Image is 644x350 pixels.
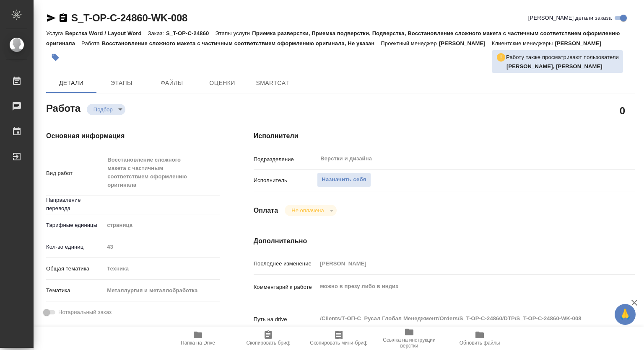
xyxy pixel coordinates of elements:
p: Исполнитель [254,176,317,185]
span: Обновить файлы [460,340,500,346]
p: Верстка Word / Layout Word [65,30,148,36]
p: Услуга [46,30,65,36]
button: Назначить себя [317,172,371,187]
p: Кол-во единиц [46,243,104,251]
b: [PERSON_NAME], [PERSON_NAME] [506,63,602,69]
p: Этапы услуги [215,30,252,36]
button: Обновить файлы [444,327,515,350]
span: Файлы [152,78,192,88]
h2: 0 [620,103,625,118]
p: [PERSON_NAME] [555,40,608,46]
span: Нотариальный заказ [58,308,112,317]
span: 🙏 [618,306,632,323]
p: Малофеева Екатерина, Линова Полина [506,62,619,71]
h4: Дополнительно [254,236,635,246]
button: Скопировать мини-бриф [304,327,374,350]
a: S_T-OP-C-24860-WK-008 [71,12,187,23]
textarea: /Clients/Т-ОП-С_Русал Глобал Менеджмент/Orders/S_T-OP-C-24860/DTP/S_T-OP-C-24860-WK-008 [317,311,603,326]
h2: Работа [46,100,80,115]
span: Этапы [101,78,142,88]
span: Детали [51,78,91,88]
h4: Исполнители [254,131,635,141]
h4: Оплата [254,206,278,216]
p: Клиентские менеджеры [492,40,555,46]
button: Ссылка на инструкции верстки [374,327,444,350]
p: Вид работ [46,169,104,178]
button: Скопировать ссылку [58,13,68,23]
p: [PERSON_NAME] [439,40,492,46]
p: Работа [81,40,102,46]
span: Скопировать мини-бриф [310,340,367,346]
input: Пустое поле [104,241,220,253]
textarea: можно в презу либо в индиз [317,279,603,293]
button: Скопировать бриф [233,327,304,350]
span: Назначить себя [322,175,366,185]
p: Комментарий к работе [254,283,317,291]
button: Подбор [91,106,115,113]
div: страница [104,218,220,232]
button: Скопировать ссылку для ЯМессенджера [46,13,56,23]
span: Оценки [202,78,242,88]
input: Пустое поле [317,257,603,270]
div: Подбор [285,205,336,216]
p: Проектный менеджер [381,40,439,46]
h4: Основная информация [46,131,220,141]
p: Тематика [46,286,104,295]
p: Приемка разверстки, Приемка подверстки, Подверстка, Восстановление сложного макета с частичным со... [46,30,620,46]
p: Последнее изменение [254,260,317,268]
button: 🙏 [615,304,636,325]
p: Тарифные единицы [46,221,104,229]
span: Скопировать бриф [246,340,290,346]
span: Ссылка на инструкции верстки [379,337,439,349]
button: Не оплачена [289,207,326,214]
p: Направление перевода [46,196,104,213]
p: Работу также просматривают пользователи [506,53,619,62]
p: S_T-OP-C-24860 [166,30,215,36]
button: Папка на Drive [163,327,233,350]
p: Подразделение [254,155,317,164]
button: Добавить тэг [46,48,65,67]
p: Заказ: [148,30,166,36]
p: Общая тематика [46,265,104,273]
div: Техника [104,262,220,276]
p: Путь на drive [254,315,317,324]
span: Папка на Drive [181,340,215,346]
div: Подбор [87,104,125,115]
span: [PERSON_NAME] детали заказа [528,14,612,22]
span: SmartCat [252,78,293,88]
div: Металлургия и металлобработка [104,283,220,298]
p: Восстановление сложного макета с частичным соответствием оформлению оригинала, Не указан [102,40,381,46]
